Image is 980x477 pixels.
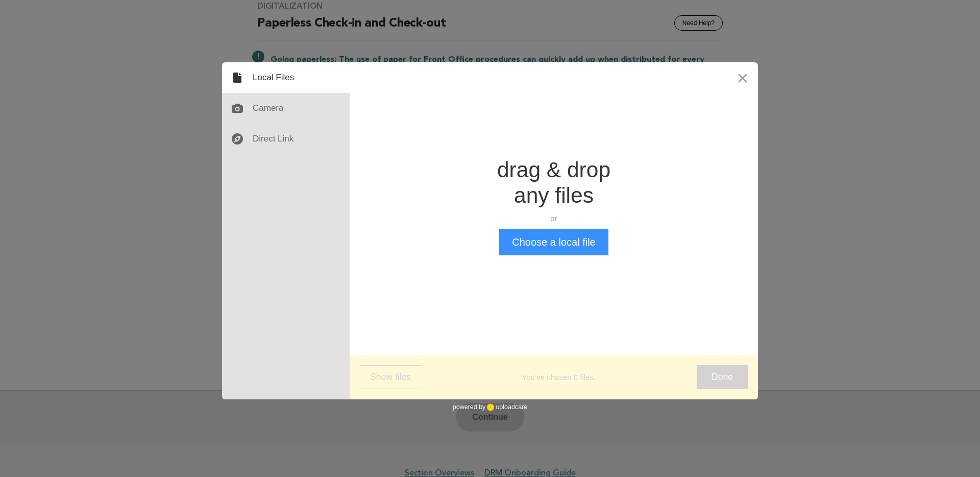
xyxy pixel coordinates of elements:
div: Camera [222,93,350,124]
div: or [497,213,610,224]
button: Show files [360,365,421,389]
button: Close [727,62,758,93]
div: Local Files [222,62,350,93]
div: Direct Link [222,124,350,154]
div: You’ve chosen 0 files. [421,372,697,383]
button: Done [697,365,748,389]
button: Choose a local file [499,229,608,255]
div: powered by [453,399,527,415]
a: uploadcare [485,403,527,411]
div: drag & drop any files [497,157,610,208]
